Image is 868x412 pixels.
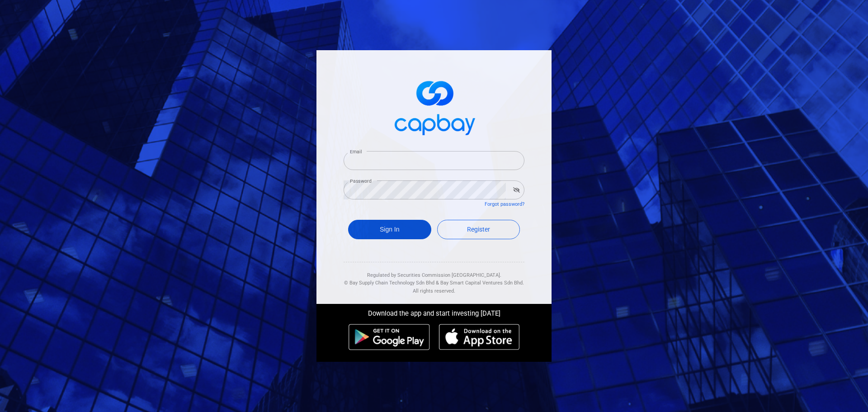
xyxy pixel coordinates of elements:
button: Sign In [348,220,431,239]
label: Password [350,178,372,185]
span: Bay Smart Capital Ventures Sdn Bhd. [440,280,524,286]
div: Download the app and start investing [DATE] [310,304,558,319]
a: Register [437,220,520,239]
span: © Bay Supply Chain Technology Sdn Bhd [344,280,434,286]
img: logo [389,73,479,140]
span: Register [467,226,490,233]
label: Email [350,148,362,155]
img: ios [439,324,519,350]
a: Forgot password? [485,201,524,207]
div: Regulated by Securities Commission [GEOGRAPHIC_DATA]. & All rights reserved. [344,262,524,295]
img: android [349,324,430,350]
